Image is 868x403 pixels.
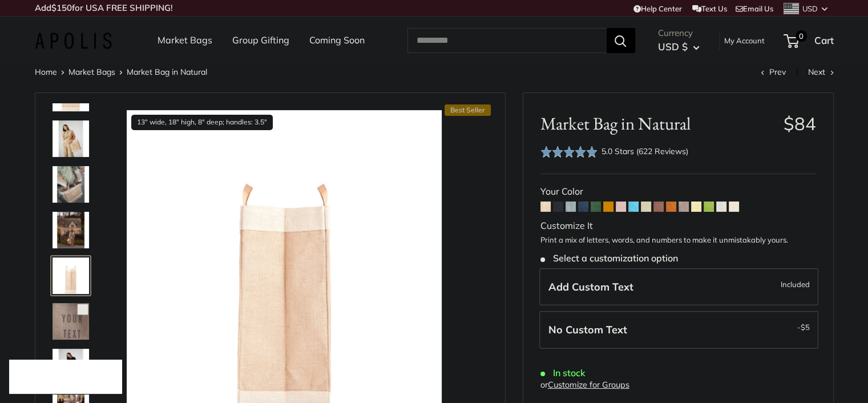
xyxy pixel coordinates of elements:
[50,209,91,251] a: Market Bag in Natural
[607,28,635,53] button: Search
[784,112,816,135] span: $84
[658,25,700,41] span: Currency
[801,323,810,332] span: $5
[50,164,91,205] a: Market Bag in Natural
[802,4,818,13] span: USD
[445,104,491,116] span: Best Seller
[548,380,629,390] a: Customize for Groups
[808,67,834,77] a: Next
[540,113,775,134] span: Market Bag in Natural
[548,323,627,336] span: No Custom Text
[51,2,72,13] span: $150
[781,277,810,291] span: Included
[540,143,689,160] div: 5.0 Stars (622 Reviews)
[540,217,816,235] div: Customize It
[35,33,112,49] img: Apolis
[53,303,89,340] img: Market Bag in Natural
[795,30,806,42] span: 0
[407,28,607,53] input: Search...
[131,115,273,130] div: 13" wide, 18" high, 8" deep; handles: 3.5"
[540,183,816,200] div: Your Color
[53,166,89,203] img: Market Bag in Natural
[540,377,629,393] div: or
[232,32,289,49] a: Group Gifting
[68,67,115,77] a: Market Bags
[797,320,810,334] span: -
[50,255,91,296] a: description_13" wide, 18" high, 8" deep; handles: 3.5"
[692,4,727,13] a: Text Us
[633,4,682,13] a: Help Center
[53,257,89,294] img: description_13" wide, 18" high, 8" deep; handles: 3.5"
[540,235,816,246] p: Print a mix of letters, words, and numbers to make it unmistakably yours.
[53,349,89,385] img: Market Bag in Natural
[309,32,365,49] a: Coming Soon
[53,212,89,248] img: Market Bag in Natural
[35,65,207,79] nav: Breadcrumb
[736,4,773,13] a: Email Us
[539,268,818,306] label: Add Custom Text
[9,360,122,394] iframe: Sign Up via Text for Offers
[158,32,212,49] a: Market Bags
[35,67,57,77] a: Home
[50,118,91,159] a: Market Bag in Natural
[785,31,834,50] a: 0 Cart
[814,34,834,46] span: Cart
[127,67,207,77] span: Market Bag in Natural
[658,38,700,56] button: USD $
[658,41,688,53] span: USD $
[548,280,633,293] span: Add Custom Text
[540,368,586,378] span: In stock
[50,346,91,388] a: Market Bag in Natural
[50,301,91,342] a: Market Bag in Natural
[601,145,688,158] div: 5.0 Stars (622 Reviews)
[540,253,678,264] span: Select a customization option
[761,67,786,77] a: Prev
[539,311,818,349] label: Leave Blank
[724,34,765,47] a: My Account
[53,120,89,157] img: Market Bag in Natural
